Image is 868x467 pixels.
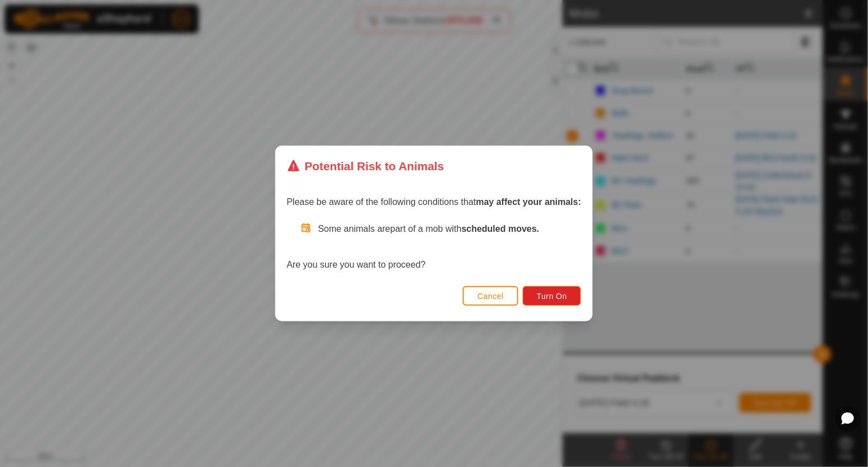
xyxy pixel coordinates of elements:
strong: may affect your animals: [476,197,582,207]
strong: scheduled moves. [462,224,540,233]
span: Turn On [537,292,567,301]
div: Potential Risk to Animals [287,157,444,175]
span: part of a mob with [391,224,540,233]
div: Are you sure you want to proceed? [287,222,582,272]
span: Please be aware of the following conditions that [287,197,582,207]
p: Some animals are [318,222,582,236]
button: Cancel [463,286,518,306]
button: Turn On [523,286,581,306]
span: Cancel [477,292,504,301]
